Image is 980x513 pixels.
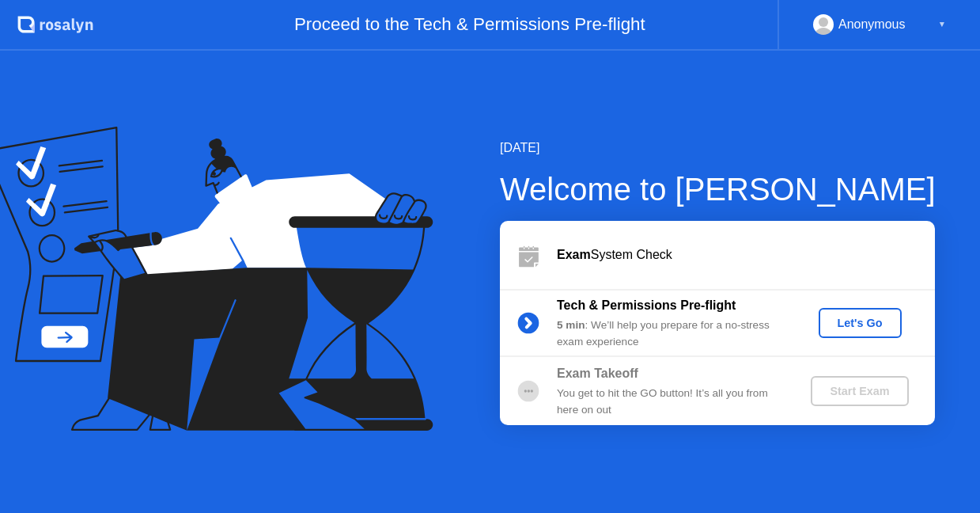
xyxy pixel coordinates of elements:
div: : We’ll help you prepare for a no-stress exam experience [557,317,785,350]
b: Exam [557,248,591,261]
div: [DATE] [500,139,936,158]
div: You get to hit the GO button! It’s all you from here on out [557,386,785,418]
div: Start Exam [817,385,902,397]
b: Tech & Permissions Pre-flight [557,298,736,312]
div: Let's Go [825,317,895,329]
div: ▼ [938,14,946,35]
div: System Check [557,245,935,264]
div: Welcome to [PERSON_NAME] [500,165,936,213]
div: Anonymous [838,14,906,35]
b: 5 min [557,319,585,331]
b: Exam Takeoff [557,367,638,380]
button: Start Exam [811,376,908,406]
button: Let's Go [819,308,902,338]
